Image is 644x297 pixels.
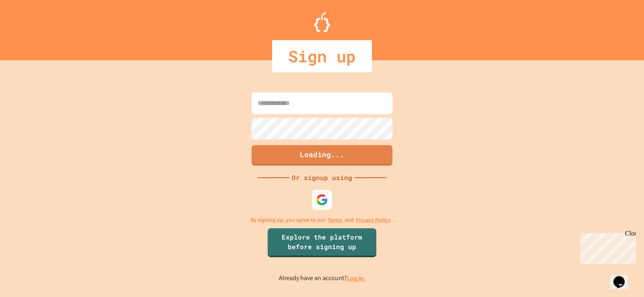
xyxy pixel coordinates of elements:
button: Loading... [252,145,392,166]
img: google-icon.svg [316,194,328,206]
iframe: chat widget [610,265,636,289]
div: Or signup using [290,173,354,182]
div: Sign up [272,40,372,72]
img: Logo.svg [314,12,330,32]
a: Privacy Policy [356,216,390,224]
p: By signing up, you agree to our and . [250,216,394,224]
a: Log in. [347,274,365,283]
a: Terms [328,216,343,224]
iframe: chat widget [577,230,636,264]
p: Already have an account? [279,273,365,283]
div: Chat with us now!Close [3,3,56,51]
a: Explore the platform before signing up [268,228,376,257]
